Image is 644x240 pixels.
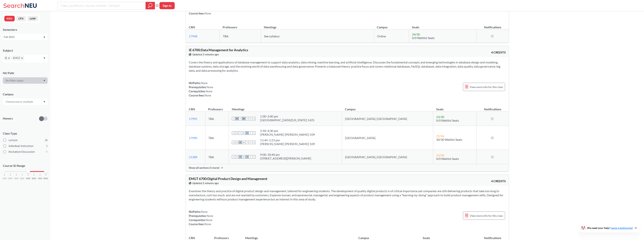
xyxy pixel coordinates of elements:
[436,119,459,122] span: 0/0 Waitlist Seats
[3,99,48,105] div: Dropdown arrow
[189,166,219,169] span: Show all sections (1 more)
[4,99,35,104] input: Choose one or multiple
[260,156,311,160] div: [STREET_ADDRESS][PERSON_NAME]
[374,21,409,29] th: Campus
[189,117,197,120] a: 17992
[189,189,506,201] section: Examines the theory and practice of digital product design and management, tailored for engineeri...
[245,131,249,135] span: T
[235,155,239,159] span: M
[26,178,30,180] span: 5000
[8,178,13,180] span: 2000
[264,34,280,38] span: See syllabus
[60,2,143,9] input: Class, professor, course number, "phrase"
[3,34,48,40] div: Fall 2025Dropdown arrow
[3,71,48,75] div: NU Path
[4,35,43,39] div: Fall 2025
[4,56,11,60] span: IEX to remove pill
[189,177,267,181] span: EMGT 6700 : Digital Product Design and Management
[16,16,26,21] button: CPS
[436,115,444,119] span: 23 / 30
[239,131,242,135] span: T
[189,236,195,240] div: CRN
[45,138,48,142] span: 28
[205,103,229,111] th: Professors
[189,210,213,226] div: NUPaths: Prerequisites: Corequisites: Course fees:
[192,181,219,185] span: Updated 2 minutes ago
[470,85,503,89] span: View more info for this class
[205,94,211,97] span: None
[491,179,506,183] span: 4 CREDITS
[409,21,476,29] th: Seats
[43,80,45,81] svg: Dropdown arrow
[46,144,48,148] span: 3
[436,134,444,138] span: 21 / 54
[252,155,256,159] span: S
[436,153,444,157] span: 21 / 36
[242,117,245,120] span: W
[205,222,211,226] span: None
[44,178,48,180] span: 8000
[192,52,219,56] span: Updated 2 minutes ago
[476,21,509,29] th: Notifications
[3,149,48,154] label: Recitation/Discussion
[342,111,433,126] td: [GEOGRAPHIC_DATA], [GEOGRAPHIC_DATA]
[205,150,229,164] td: TBA
[4,16,15,21] button: NEU
[159,2,175,9] button: Sign In
[146,2,155,9] div: magnifying glass
[189,107,195,111] div: CRN
[412,32,420,36] span: 24 / 30
[189,155,197,159] a: 21388
[189,81,213,97] div: NUPaths: Prerequisites: Corequisites: Course fees:
[38,178,42,180] span: 7000
[207,85,213,89] span: None
[189,136,197,140] a: 17990
[239,141,242,144] span: T
[249,131,252,135] span: F
[14,178,19,180] span: 3000
[252,117,256,120] span: S
[3,77,48,84] div: Dropdown arrow
[242,141,245,144] span: W
[21,57,23,59] svg: X to remove pill
[260,153,311,156] div: 9:00 - 10:40 am
[412,36,435,40] span: 0/0 Waitlist Seats
[374,29,409,43] td: Online
[252,131,256,135] span: S
[43,101,45,103] svg: Dropdown arrow
[20,178,24,180] span: 4000
[232,117,235,120] span: S
[232,141,235,144] span: S
[260,114,314,118] div: 1:00 - 2:40 pm
[205,126,229,150] td: TBA
[205,12,211,15] span: None
[229,103,342,111] th: Meetings
[3,131,48,135] span: Class Type
[3,55,48,62] div: IEX to remove pillEMGTX to remove pillDropdown arrow
[476,103,509,111] th: Notifications
[260,138,315,142] div: 11:45 - 1:25 pm
[186,164,509,171] div: Show all sections (1 more)
[261,21,374,29] th: Meetings
[252,141,256,144] span: S
[3,164,48,168] p: Course ID Range
[205,111,229,126] td: TBA
[12,56,24,60] span: EMGTX to remove pill
[260,142,315,146] div: [PERSON_NAME] [PERSON_NAME] 109
[242,131,245,135] span: W
[239,117,242,120] span: T
[46,150,48,154] span: 1
[2,178,7,180] span: 1000
[470,213,503,218] span: View more info for this class
[232,155,235,159] span: S
[242,155,245,159] span: W
[3,92,48,96] div: Campus
[189,34,197,38] a: 17948
[3,144,48,148] label: Individual Instruction
[260,133,315,136] div: [PERSON_NAME] [PERSON_NAME] 109
[189,25,195,29] div: CRN
[189,60,506,73] section: Covers the theory and applications of database management to support data analytics, data mining,...
[27,16,38,21] button: LAW
[587,227,633,229] span: We need your help!
[249,155,252,159] span: F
